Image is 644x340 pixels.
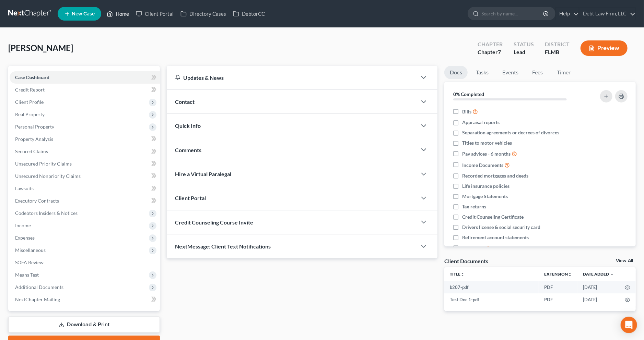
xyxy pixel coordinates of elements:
span: [PERSON_NAME] [8,43,73,53]
a: Lawsuits [10,182,160,195]
a: Debt Law Firm, LLC [579,8,635,20]
span: Retirement account statements [462,234,529,241]
td: PDF [539,293,577,306]
span: Bills [462,108,471,115]
input: Search by name... [481,7,544,20]
span: Codebtors Insiders & Notices [15,210,78,216]
a: Home [103,8,132,20]
div: Client Documents [444,257,488,265]
span: Quick Info [175,122,201,129]
span: Pay advices - 6 months [462,150,511,157]
a: Credit Report [10,84,160,96]
div: Lead [514,48,534,56]
a: Executory Contracts [10,195,160,207]
span: Recorded mortgages and deeds [462,172,528,179]
span: Drivers license & social security card [462,224,540,231]
a: Download & Print [8,317,160,333]
span: Means Test [15,272,39,278]
span: NextChapter Mailing [15,296,60,302]
span: Lawsuits [15,185,34,191]
span: Comments [175,147,201,153]
a: Client Portal [132,8,177,20]
div: Chapter [478,48,503,56]
span: Credit Counseling Certificate [462,214,524,220]
a: Titleunfold_more [450,271,465,277]
td: [DATE] [577,293,619,306]
span: Credit Counseling Course Invite [175,219,253,226]
span: Titles to motor vehicles [462,139,512,146]
div: Chapter [478,40,503,48]
span: Miscellaneous [15,247,46,253]
div: Open Intercom Messenger [621,317,637,333]
td: Test Doc 1-pdf [444,293,539,306]
td: [DATE] [577,281,619,293]
a: Directory Cases [177,8,230,20]
span: Tax returns [462,203,486,210]
a: Events [497,66,524,79]
span: SOFA Review [15,259,44,265]
span: Personal Property [15,124,54,130]
a: Unsecured Nonpriority Claims [10,170,160,182]
a: Fees [527,66,549,79]
span: Appraisal reports [462,119,500,126]
a: View All [616,258,633,263]
span: Income Documents [462,162,503,169]
button: Preview [581,40,628,56]
a: Secured Claims [10,145,160,158]
a: Case Dashboard [10,71,160,84]
a: Tasks [470,66,494,79]
span: Expenses [15,235,35,241]
span: Case Dashboard [15,74,49,80]
span: Real Property [15,111,45,117]
a: Date Added expand_more [583,271,614,277]
span: NextMessage: Client Text Notifications [175,243,271,250]
div: District [545,40,570,48]
i: unfold_more [460,272,465,277]
a: Unsecured Priority Claims [10,158,160,170]
span: Client Profile [15,99,44,105]
a: NextChapter Mailing [10,293,160,306]
td: b207-pdf [444,281,539,293]
i: unfold_more [568,272,572,277]
span: Unsecured Priority Claims [15,161,72,167]
span: Life insurance policies [462,183,510,190]
span: Credit Report [15,87,45,93]
div: FLMB [545,48,570,56]
a: Timer [551,66,576,79]
a: Property Analysis [10,133,160,145]
span: Secured Claims [15,148,48,154]
span: Additional Documents [15,284,63,290]
span: Client Portal [175,195,206,201]
span: 7 [498,49,501,55]
td: PDF [539,281,577,293]
div: Status [514,40,534,48]
span: Unsecured Nonpriority Claims [15,173,81,179]
span: New Case [72,11,95,16]
a: Docs [444,66,468,79]
span: Hire a Virtual Paralegal [175,171,231,177]
div: Updates & News [175,74,409,81]
a: SOFA Review [10,256,160,269]
i: expand_more [610,272,614,277]
span: Contact [175,98,195,105]
span: Document [462,245,484,252]
span: Executory Contracts [15,198,59,204]
a: DebtorCC [230,8,268,20]
a: Extensionunfold_more [544,271,572,277]
strong: 0% Completed [453,91,484,97]
span: Property Analysis [15,136,53,142]
span: Separation agreements or decrees of divorces [462,129,559,136]
span: Mortgage Statements [462,193,508,200]
span: Income [15,222,31,228]
a: Help [556,8,579,20]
